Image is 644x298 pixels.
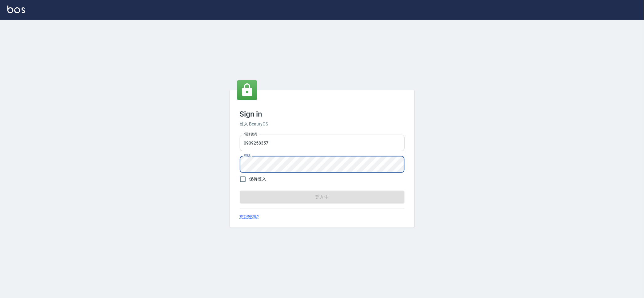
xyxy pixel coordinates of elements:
a: 忘記密碼? [240,214,259,220]
label: 電話號碼 [244,132,257,137]
img: Logo [7,6,25,13]
h3: Sign in [240,110,405,118]
label: 密碼 [244,153,251,158]
span: 保持登入 [249,176,267,182]
h6: 登入 BeautyOS [240,121,405,127]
